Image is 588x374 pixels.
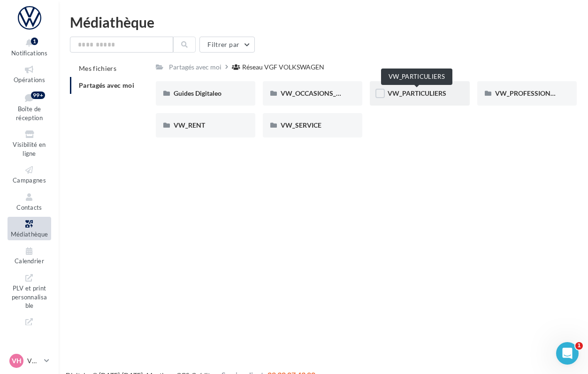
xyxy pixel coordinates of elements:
[388,89,446,97] span: VW_PARTICULIERS
[15,258,44,265] span: Calendrier
[8,163,51,186] a: Campagnes
[281,121,321,129] span: VW_SERVICE
[381,69,452,85] div: VW_PARTICULIERS
[495,89,566,97] span: VW_PROFESSIONNELS
[8,352,51,370] a: VH VW HIRSON
[8,36,51,59] button: Notifications 1
[8,190,51,213] a: Contacts
[8,271,51,312] a: PLV et print personnalisable
[79,81,134,89] span: Partagés avec moi
[14,76,45,84] span: Opérations
[8,315,51,356] a: Campagnes DataOnDemand
[31,38,38,45] div: 1
[8,217,51,240] a: Médiathèque
[169,62,221,72] div: Partagés avec moi
[13,176,46,184] span: Campagnes
[79,64,116,72] span: Mes fichiers
[16,204,42,211] span: Contacts
[11,230,48,238] span: Médiathèque
[281,89,373,97] span: VW_OCCASIONS_GARANTIES
[174,89,221,97] span: Guides Digitaleo
[8,244,51,267] a: Calendrier
[27,356,40,366] p: VW HIRSON
[31,92,45,99] div: 99+
[242,62,324,72] div: Réseau VGF VOLKSWAGEN
[12,282,47,309] span: PLV et print personnalisable
[8,62,51,85] a: Opérations
[8,90,51,124] a: Boîte de réception99+
[12,356,22,366] span: VH
[199,37,255,53] button: Filtrer par
[556,342,579,365] iframe: Intercom live chat
[174,121,205,129] span: VW_RENT
[13,141,46,157] span: Visibilité en ligne
[16,105,43,122] span: Boîte de réception
[8,127,51,159] a: Visibilité en ligne
[11,49,47,57] span: Notifications
[70,15,577,29] div: Médiathèque
[575,342,583,350] span: 1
